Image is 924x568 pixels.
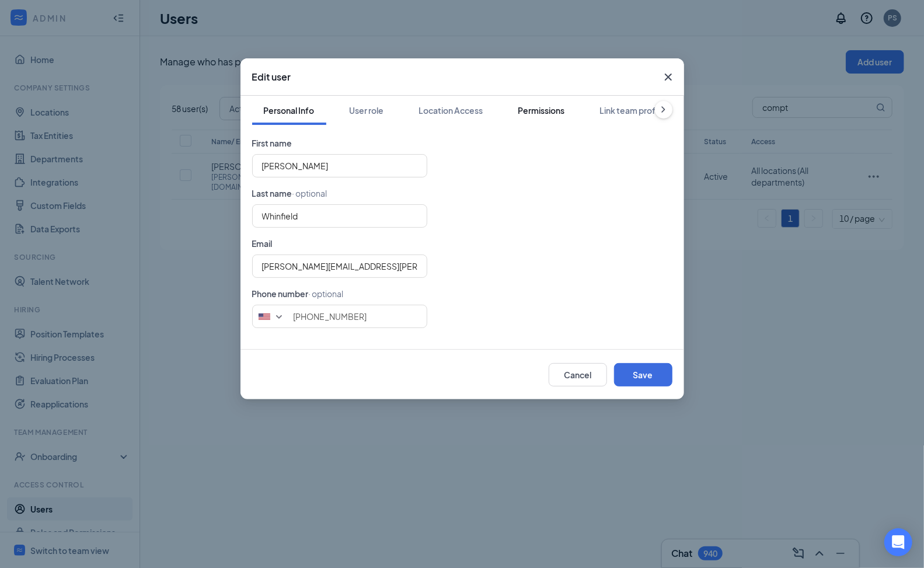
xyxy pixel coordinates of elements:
[252,71,291,83] h3: Edit user
[264,104,315,116] div: Personal Info
[252,288,309,299] span: Phone number
[309,288,344,299] span: · optional
[600,104,665,116] div: Link team profile
[518,104,565,116] div: Permissions
[252,238,273,249] span: Email
[419,104,483,116] div: Location Access
[653,58,684,96] button: Close
[884,528,912,556] div: Open Intercom Messenger
[658,104,670,116] svg: ChevronRight
[252,138,292,148] span: First name
[252,188,292,198] span: Last name
[549,363,607,386] button: Cancel
[655,101,672,119] button: ChevronRight
[253,305,291,327] div: United States: +1
[292,188,327,198] span: · optional
[350,104,384,116] div: User role
[614,363,672,386] button: Save
[661,70,675,84] svg: Cross
[252,305,427,328] input: (201) 555-0123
